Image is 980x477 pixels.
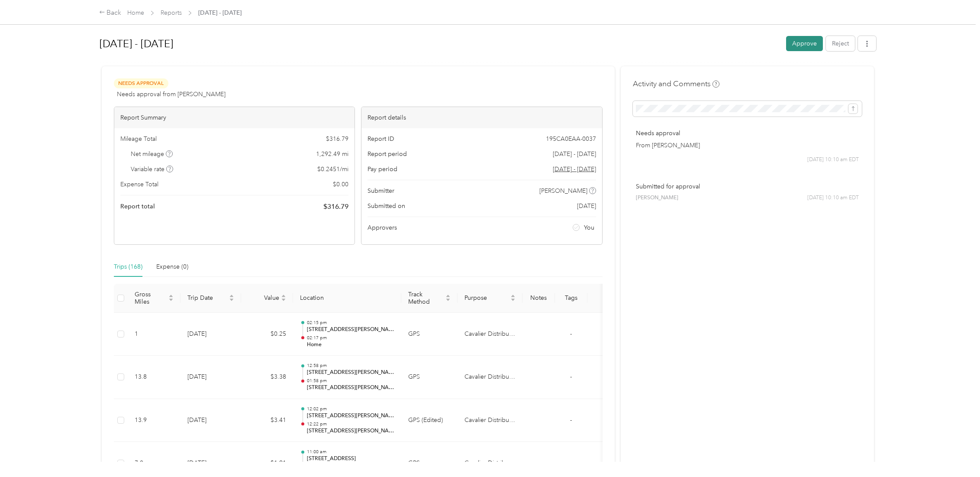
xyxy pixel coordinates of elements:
td: GPS (Edited) [401,399,458,442]
span: - [570,373,572,380]
span: Needs Approval [114,78,168,88]
td: Cavalier Distributing Company [458,399,522,442]
button: Reject [826,36,855,51]
td: $3.41 [241,399,293,442]
h1: Sep 1 - 30, 2025 [100,33,780,54]
td: $3.38 [241,356,293,399]
th: Trip Date [181,284,241,313]
td: 1 [128,313,181,356]
span: caret-up [281,293,286,299]
td: [DATE] [181,313,241,356]
iframe: Everlance-gr Chat Button Frame [932,428,980,477]
span: $ 0.00 [333,180,348,189]
h4: Activity and Comments [633,78,719,89]
span: Pay period [367,165,397,174]
span: caret-up [168,293,174,299]
span: 1,292.49 mi [316,149,348,159]
p: [STREET_ADDRESS][PERSON_NAME] [307,326,394,334]
p: 12:02 pm [307,406,394,412]
td: $0.25 [241,313,293,356]
span: caret-down [281,297,286,302]
span: 195CA0EAA-0037 [546,134,596,143]
span: caret-down [168,297,174,302]
span: - [570,416,572,424]
p: 02:15 pm [307,320,394,326]
div: Report Summary [114,107,355,128]
th: Track Method [401,284,458,313]
span: caret-up [510,293,516,299]
span: Purpose [464,294,509,302]
p: [STREET_ADDRESS][PERSON_NAME] [307,369,394,376]
td: [DATE] [181,356,241,399]
span: - [570,330,572,337]
span: Track Method [408,291,444,305]
th: Gross Miles [128,284,181,313]
p: 02:17 pm [307,335,394,341]
span: caret-up [445,293,451,299]
div: Report details [361,107,602,128]
span: Variable rate [131,165,173,174]
span: [DATE] - [DATE] [198,8,242,17]
span: caret-down [510,297,516,302]
p: [STREET_ADDRESS] [307,455,394,463]
button: Approve [786,36,823,51]
p: 12:22 pm [307,421,394,427]
div: Trips (168) [114,262,142,272]
span: Report total [120,202,155,211]
td: GPS [401,356,458,399]
span: [DATE] - [DATE] [553,149,596,159]
span: $ 316.79 [323,201,348,212]
span: [PERSON_NAME] [539,186,587,195]
p: [STREET_ADDRESS][PERSON_NAME] [307,427,394,435]
p: [STREET_ADDRESS][PERSON_NAME] [307,384,394,392]
span: Report period [367,149,407,159]
p: From [PERSON_NAME] [636,141,859,150]
td: [DATE] [181,399,241,442]
span: - [570,459,572,467]
span: Net mileage [131,149,173,159]
span: Value [248,294,279,302]
p: [STREET_ADDRESS][PERSON_NAME] [307,412,394,420]
p: Submitted for approval [636,182,859,191]
span: $ 0.2451 / mi [317,165,348,174]
th: Tags [555,284,587,313]
span: [PERSON_NAME] [636,194,678,202]
span: [DATE] [577,201,596,211]
p: Needs approval [636,129,859,138]
th: Value [241,284,293,313]
span: [DATE] 10:10 am EDT [807,194,859,202]
p: 11:00 am [307,449,394,455]
span: Submitted on [367,201,405,211]
td: Cavalier Distributing Company [458,356,522,399]
span: caret-up [229,293,234,299]
span: caret-down [229,297,234,302]
td: 13.8 [128,356,181,399]
div: Back [99,8,122,18]
span: Go to pay period [553,165,596,174]
span: Needs approval from [PERSON_NAME] [117,90,226,99]
a: Reports [161,9,182,16]
span: Mileage Total [120,134,157,143]
th: Purpose [458,284,522,313]
span: caret-down [445,297,451,302]
span: $ 316.79 [326,134,348,143]
span: [DATE] 10:10 am EDT [807,156,859,164]
td: GPS [401,313,458,356]
span: Submitter [367,186,394,195]
a: Home [127,9,144,16]
span: Report ID [367,134,394,143]
span: You [584,223,594,232]
th: Location [293,284,401,313]
p: 12:58 pm [307,363,394,369]
td: 13.9 [128,399,181,442]
div: Expense (0) [156,262,188,272]
span: Gross Miles [135,291,167,305]
th: Notes [522,284,555,313]
td: Cavalier Distributing Company [458,313,522,356]
p: 01:58 pm [307,378,394,384]
p: Home [307,341,394,349]
span: Expense Total [120,180,158,189]
span: Approvers [367,223,397,232]
span: Trip Date [187,294,227,302]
